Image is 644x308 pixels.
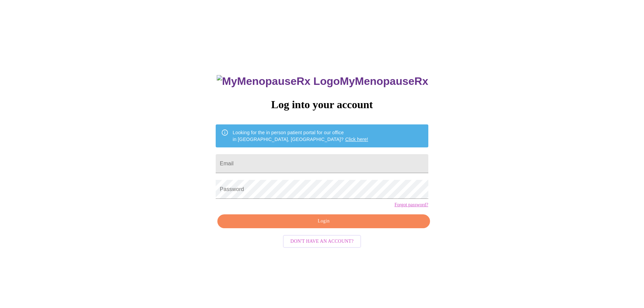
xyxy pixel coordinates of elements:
button: Login [217,214,430,228]
img: MyMenopauseRx Logo [217,75,340,88]
span: Don't have an account? [290,237,354,246]
a: Click here! [345,137,368,142]
button: Don't have an account? [283,235,361,248]
h3: Log into your account [216,98,428,111]
a: Forgot password? [395,202,428,208]
div: Looking for the in person patient portal for our office in [GEOGRAPHIC_DATA], [GEOGRAPHIC_DATA]? [233,126,368,145]
a: Don't have an account? [281,238,363,244]
h3: MyMenopauseRx [217,75,428,88]
span: Login [225,217,422,226]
